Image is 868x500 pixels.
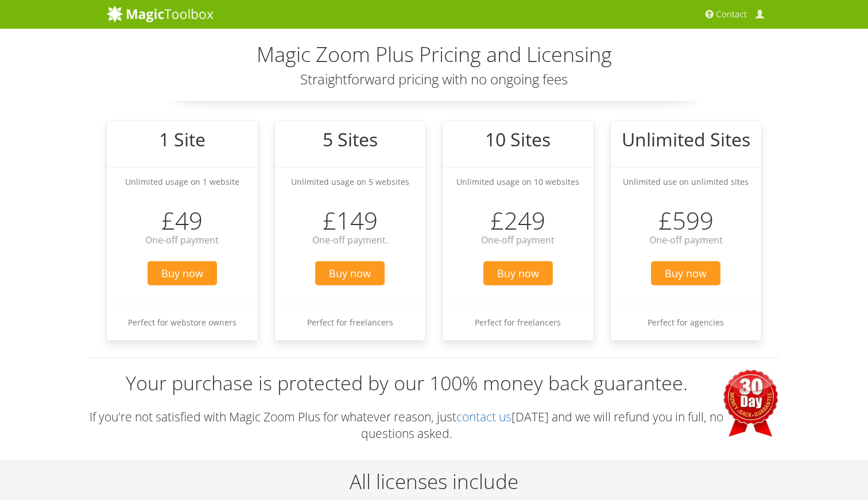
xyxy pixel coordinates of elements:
[481,234,555,246] span: One-off payment
[315,261,385,285] span: Buy now
[443,304,594,340] li: Perfect for freelancers
[107,72,761,87] h3: Straightforward pricing with no ongoing fees
[485,127,551,152] big: 10 Sites
[275,207,426,234] h3: £149
[148,261,217,285] span: Buy now
[716,9,747,20] span: Contact
[90,471,778,493] h2: All licenses include
[649,234,723,246] span: One-off payment
[443,207,594,234] h3: £249
[145,234,219,246] span: One-off payment
[443,167,594,196] li: Unlimited usage on 10 websites
[483,261,553,285] span: Buy now
[90,370,778,397] h3: Your purchase is protected by our 100% money back guarantee.
[611,207,762,234] h3: £599
[107,5,214,22] img: MagicToolbox.com - Image tools for your website
[622,127,750,152] big: Unlimited Sites
[275,304,426,340] li: Perfect for freelancers
[456,409,511,425] a: contact us
[651,261,720,285] span: Buy now
[312,234,388,246] span: One-off payment.
[611,167,762,196] li: Unlimited use on unlimited sites
[107,43,761,66] h2: Magic Zoom Plus Pricing and Licensing
[107,304,258,340] li: Perfect for webstore owners
[323,127,378,152] big: 5 Sites
[107,207,258,234] h3: £49
[90,409,778,443] p: If you're not satisfied with Magic Zoom Plus for whatever reason, just [DATE] and we will refund ...
[723,370,778,437] img: 30 days money-back guarantee
[159,127,206,152] big: 1 Site
[275,167,426,196] li: Unlimited usage on 5 websites
[611,304,762,340] li: Perfect for agencies
[107,167,258,196] li: Unlimited usage on 1 website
